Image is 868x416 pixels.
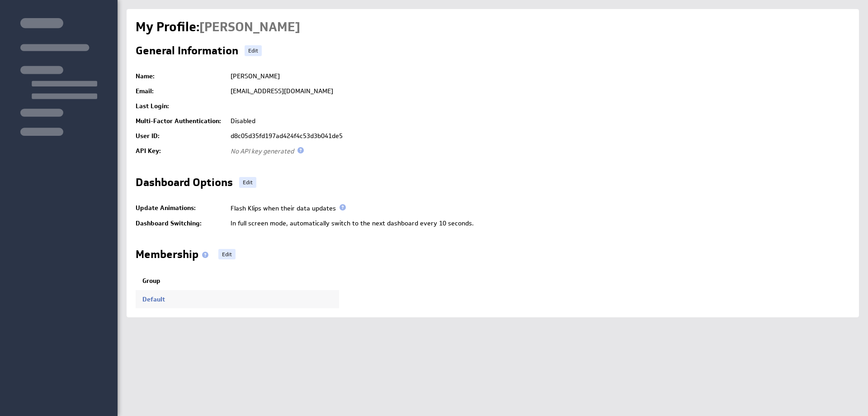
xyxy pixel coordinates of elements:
h1: My Profile: [136,18,300,36]
td: d8c05d35fd197ad424f4c53d3b041de5 [226,129,850,143]
td: [PERSON_NAME] [226,69,850,84]
td: Name: [136,69,226,84]
td: Update Animations: [136,201,226,216]
td: In full screen mode, automatically switch to the next dashboard every 10 seconds. [226,216,850,231]
td: [EMAIL_ADDRESS][DOMAIN_NAME] [226,84,850,99]
td: Multi-Factor Authentication: [136,114,226,129]
img: skeleton-sidenav.svg [20,18,97,136]
td: Flash Klips when their data updates [226,201,850,216]
td: Email: [136,84,226,99]
span: Alexandre CLICHE [199,19,300,35]
td: User ID: [136,129,226,143]
td: No API key generated [226,143,850,159]
td: Disabled [226,114,850,129]
td: Last Login: [136,99,226,114]
h2: Membership [136,249,212,263]
td: Dashboard Switching: [136,216,226,231]
a: Edit [239,177,256,188]
h2: Dashboard Options [136,177,233,191]
h2: General Information [136,45,238,60]
a: Edit [245,45,262,56]
th: Group [136,272,339,290]
a: Edit [218,249,236,260]
a: Default [142,295,165,303]
td: API Key: [136,143,226,159]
